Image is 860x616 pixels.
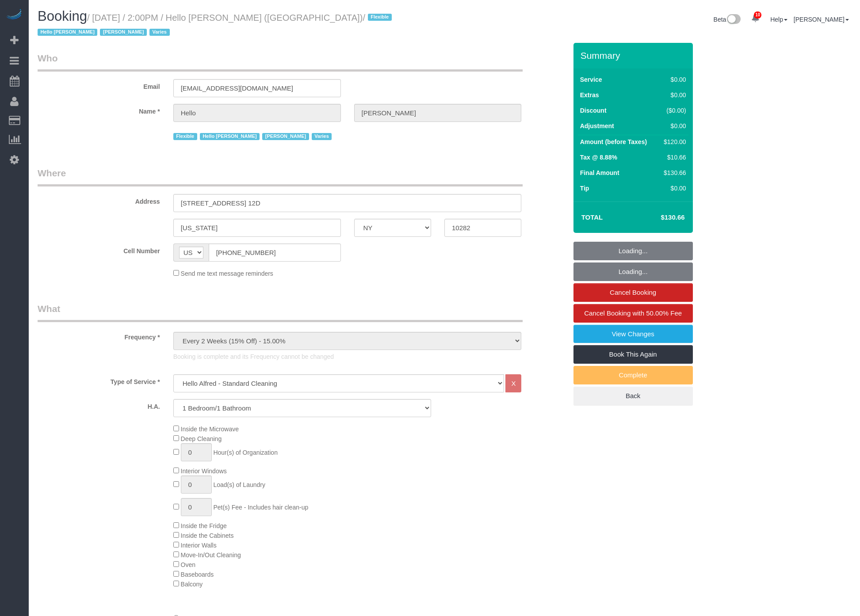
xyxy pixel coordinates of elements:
[181,270,273,277] span: Send me text message reminders
[31,243,167,255] label: Cell Number
[181,561,195,568] span: Oven
[213,481,265,488] span: Load(s) of Laundry
[580,91,599,99] label: Extras
[149,29,170,36] span: Varies
[573,283,693,302] a: Cancel Booking
[173,352,522,361] p: Booking is complete and its Frequency cannot be changed
[584,309,682,317] span: Cancel Booking with 50.00% Fee
[573,387,693,405] a: Back
[634,214,684,221] h4: $130.66
[660,153,686,162] div: $10.66
[38,167,523,186] legend: Where
[181,571,214,578] span: Baseboards
[573,325,693,343] a: View Changes
[209,243,341,262] input: Cell Number
[173,104,341,122] input: First Name
[580,168,619,177] label: Final Amount
[31,194,167,206] label: Address
[573,304,693,323] a: Cancel Booking with 50.00% Fee
[660,184,686,193] div: $0.00
[794,16,849,23] a: [PERSON_NAME]
[181,468,227,475] span: Interior Windows
[660,137,686,146] div: $120.00
[100,29,146,36] span: [PERSON_NAME]
[580,137,647,146] label: Amount (before Taxes)
[580,153,617,162] label: Tax @ 8.88%
[181,426,239,433] span: Inside the Microwave
[747,9,764,28] a: 10
[660,91,686,99] div: $0.00
[181,435,222,442] span: Deep Cleaning
[31,399,167,411] label: H.A.
[660,122,686,130] div: $0.00
[31,104,167,116] label: Name *
[31,330,167,342] label: Frequency *
[213,504,308,511] span: Pet(s) Fee - Includes hair clean-up
[580,122,614,130] label: Adjustment
[354,104,522,122] input: Last Name
[31,374,167,386] label: Type of Service *
[173,133,197,140] span: Flexible
[200,133,260,140] span: Hello [PERSON_NAME]
[444,219,521,237] input: Zip Code
[726,14,741,26] img: New interface
[770,16,787,23] a: Help
[368,14,392,21] span: Flexible
[581,50,688,61] h3: Summary
[660,106,686,115] div: ($0.00)
[38,13,394,38] small: / [DATE] / 2:00PM / Hello [PERSON_NAME] ([GEOGRAPHIC_DATA])
[580,75,602,84] label: Service
[714,16,741,23] a: Beta
[38,52,523,72] legend: Who
[262,133,309,140] span: [PERSON_NAME]
[181,581,203,588] span: Balcony
[213,449,278,456] span: Hour(s) of Organization
[581,213,603,221] strong: Total
[181,522,227,529] span: Inside the Fridge
[573,345,693,364] a: Book This Again
[5,9,23,21] img: Automaid Logo
[31,79,167,91] label: Email
[754,11,761,19] span: 10
[38,8,87,24] span: Booking
[181,551,241,559] span: Move-In/Out Cleaning
[660,75,686,84] div: $0.00
[181,542,217,549] span: Interior Walls
[660,168,686,177] div: $130.66
[580,184,589,193] label: Tip
[173,219,341,237] input: City
[38,302,523,322] legend: What
[580,106,607,115] label: Discount
[312,133,332,140] span: Varies
[38,29,97,36] span: Hello [PERSON_NAME]
[181,532,234,539] span: Inside the Cabinets
[173,79,341,97] input: Email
